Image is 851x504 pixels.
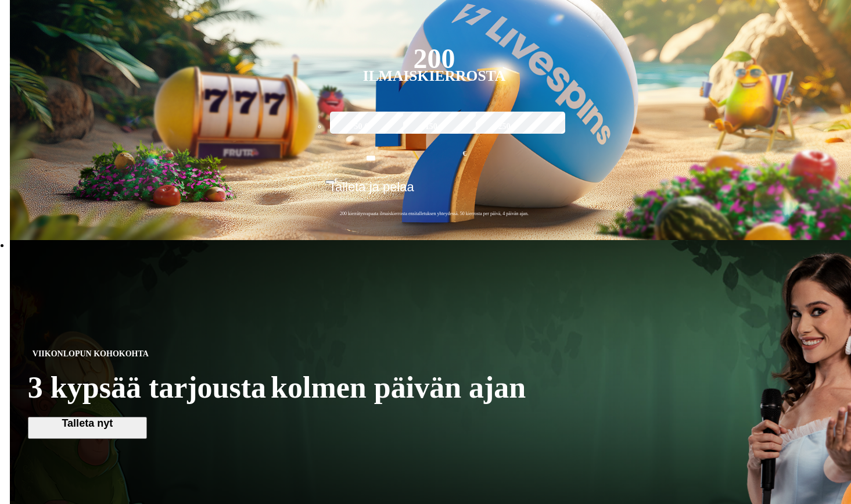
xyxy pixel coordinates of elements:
[473,110,541,144] label: 250 €
[413,52,455,66] div: 200
[329,180,414,203] span: Talleta ja pelaa
[335,176,338,183] span: €
[28,347,153,361] span: VIIKONLOPUN KOHOKOHTA
[325,210,543,217] span: 200 kierrätysvapaata ilmaiskierrosta ensitalletuksen yhteydessä. 50 kierrosta per päivä, 4 päivän...
[28,370,266,405] span: 3 kypsää tarjousta
[400,110,469,144] label: 150 €
[463,148,466,159] span: €
[327,110,396,144] label: 50 €
[271,373,526,403] span: kolmen päivän ajan
[34,418,141,429] span: Talleta nyt
[325,179,543,203] button: Talleta ja pelaa
[363,69,506,83] div: Ilmaiskierrosta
